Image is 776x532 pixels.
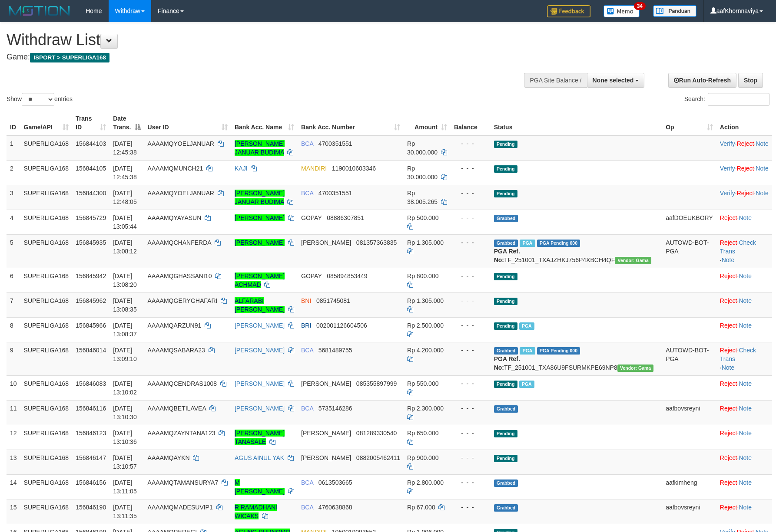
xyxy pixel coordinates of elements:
[716,160,772,185] td: · ·
[739,479,752,486] a: Note
[662,474,716,499] td: aafkimheng
[356,430,397,437] span: Copy 081289330540 to clipboard
[653,5,696,17] img: panduan.png
[491,234,662,268] td: TF_251001_TXAJZHKJ756P4XBCH4QF
[7,499,20,524] td: 15
[235,504,277,519] a: R RAMADHANI WICAKS
[20,450,73,474] td: SUPERLIGA168
[407,380,438,387] span: Rp 550.000
[235,190,285,205] a: [PERSON_NAME] JANUAR BUDIMA
[20,342,73,375] td: SUPERLIGA168
[739,322,752,329] a: Note
[148,405,206,412] span: AAAAMQBETILAVEA
[407,273,438,279] span: Rp 800.000
[235,430,285,445] a: [PERSON_NAME] TANASALE
[20,400,73,425] td: SUPERLIGA168
[494,455,517,462] span: Pending
[327,273,367,279] span: Copy 085894853449 to clipboard
[720,504,737,511] a: Reject
[318,504,352,511] span: Copy 4760638868 to clipboard
[662,400,716,425] td: aafbovsreyni
[76,273,106,279] span: 156845942
[407,479,444,486] span: Rp 2.800.000
[301,405,313,412] span: BCA
[318,190,352,197] span: Copy 4700351551 to clipboard
[407,347,444,354] span: Rp 4.200.000
[235,239,285,246] a: [PERSON_NAME]
[720,239,737,246] a: Reject
[7,135,20,161] td: 1
[454,272,487,280] div: - - -
[404,111,451,135] th: Amount: activate to sort column ascending
[520,240,535,247] span: Marked by aafheankoy
[301,454,351,461] span: [PERSON_NAME]
[113,165,137,181] span: [DATE] 12:45:38
[454,478,487,487] div: - - -
[494,248,520,263] b: PGA Ref. No:
[756,190,769,197] a: Note
[519,322,534,330] span: Marked by aafheankoy
[318,347,352,354] span: Copy 5681489755 to clipboard
[520,347,535,355] span: Marked by aafsoycanthlai
[716,234,772,268] td: · ·
[407,214,438,221] span: Rp 500.000
[301,239,351,246] span: [PERSON_NAME]
[7,185,20,210] td: 3
[720,214,737,221] a: Reject
[407,504,435,511] span: Rp 67.000
[72,111,109,135] th: Trans ID: activate to sort column ascending
[113,140,137,156] span: [DATE] 12:45:38
[716,111,772,135] th: Action
[617,365,654,372] span: Vendor URL: https://trx31.1velocity.biz
[7,160,20,185] td: 2
[235,454,284,461] a: AGUS AINUL YAK
[662,342,716,375] td: AUTOWD-BOT-PGA
[148,190,214,197] span: AAAAMQYOELJANUAR
[634,2,646,10] span: 34
[494,273,517,280] span: Pending
[235,405,285,412] a: [PERSON_NAME]
[720,454,737,461] a: Reject
[113,297,137,313] span: [DATE] 13:08:35
[454,503,487,512] div: - - -
[301,322,311,329] span: BRI
[494,240,518,247] span: Grabbed
[454,321,487,330] div: - - -
[454,189,487,197] div: - - -
[716,268,772,292] td: ·
[739,405,752,412] a: Note
[720,347,737,354] a: Reject
[20,135,73,161] td: SUPERLIGA168
[235,347,285,354] a: [PERSON_NAME]
[148,239,211,246] span: AAAAMQCHANFERDA
[494,504,518,512] span: Grabbed
[356,239,397,246] span: Copy 081357363835 to clipboard
[716,450,772,474] td: ·
[537,347,580,355] span: PGA Pending
[7,317,20,342] td: 8
[231,111,298,135] th: Bank Acc. Name: activate to sort column ascending
[720,165,735,172] a: Verify
[301,165,327,172] span: MANDIRI
[144,111,231,135] th: User ID: activate to sort column ascending
[7,31,509,49] h1: Withdraw List
[76,405,106,412] span: 156846116
[76,479,106,486] span: 156846156
[494,298,517,305] span: Pending
[113,504,137,519] span: [DATE] 13:11:35
[720,479,737,486] a: Reject
[407,322,444,329] span: Rp 2.500.000
[20,234,73,268] td: SUPERLIGA168
[756,165,769,172] a: Note
[109,111,144,135] th: Date Trans.: activate to sort column descending
[7,474,20,499] td: 14
[604,5,640,17] img: Button%20Memo.svg
[235,165,248,172] a: KAJI
[739,504,752,511] a: Note
[235,273,285,288] a: [PERSON_NAME] ACHMAD
[148,380,217,387] span: AAAAMQCENDRAS1008
[524,73,587,88] div: PGA Site Balance /
[332,165,376,172] span: Copy 1190010603346 to clipboard
[662,234,716,268] td: AUTOWD-BOT-PGA
[716,375,772,400] td: ·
